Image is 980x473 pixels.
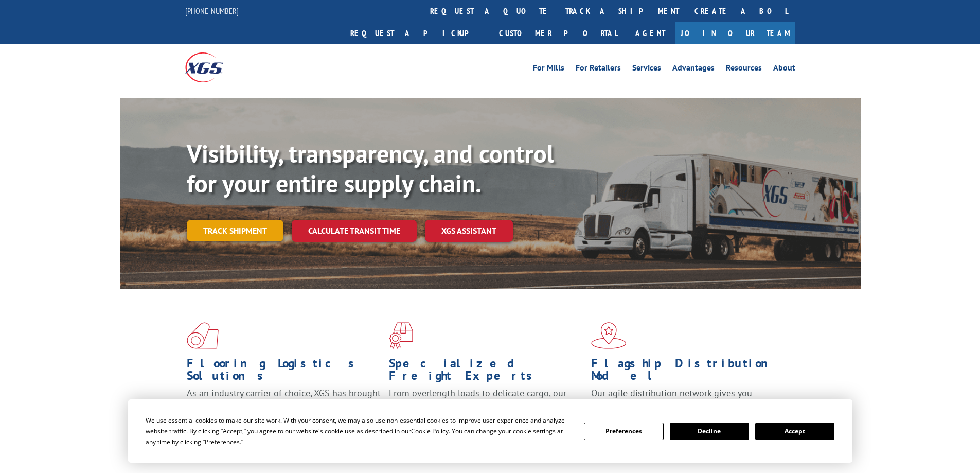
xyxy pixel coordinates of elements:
button: Preferences [584,423,663,440]
a: Resources [726,64,762,75]
span: As an industry carrier of choice, XGS has brought innovation and dedication to flooring logistics... [187,387,381,424]
button: Accept [755,423,834,440]
a: For Mills [533,64,564,75]
p: From overlength loads to delicate cargo, our experienced staff knows the best way to move your fr... [389,387,583,433]
a: Track shipment [187,220,283,241]
a: [PHONE_NUMBER] [185,6,239,16]
h1: Flooring Logistics Solutions [187,357,381,387]
a: XGS ASSISTANT [425,220,513,242]
div: We use essential cookies to make our site work. With your consent, we may also use non-essential ... [146,415,572,447]
a: Calculate transit time [292,220,417,242]
a: For Retailers [576,64,621,75]
img: xgs-icon-total-supply-chain-intelligence-red [187,322,219,349]
h1: Flagship Distribution Model [591,357,786,387]
a: Advantages [672,64,715,75]
a: Customer Portal [491,22,625,44]
a: Agent [625,22,675,44]
h1: Specialized Freight Experts [389,357,583,387]
b: Visibility, transparency, and control for your entire supply chain. [187,137,554,199]
span: Cookie Policy [411,427,449,435]
span: Our agile distribution network gives you nationwide inventory management on demand. [591,387,780,411]
a: About [773,64,795,75]
button: Decline [670,423,749,440]
a: Join Our Team [675,22,795,44]
a: Request a pickup [343,22,491,44]
img: xgs-icon-focused-on-flooring-red [389,322,413,349]
span: Preferences [205,437,240,446]
div: Cookie Consent Prompt [128,399,852,463]
img: xgs-icon-flagship-distribution-model-red [591,322,627,349]
a: Services [632,64,661,75]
